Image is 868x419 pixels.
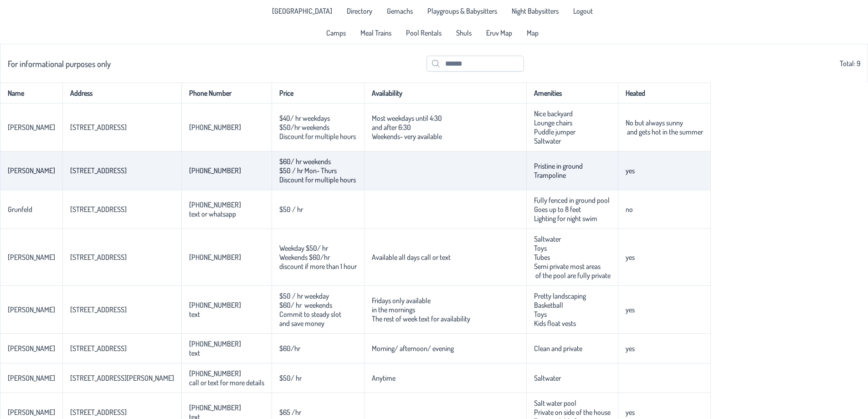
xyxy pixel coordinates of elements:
[326,29,346,36] span: Camps
[626,253,635,262] p-celleditor: yes
[70,205,127,214] p-celleditor: [STREET_ADDRESS]
[272,83,364,103] th: Price
[512,7,559,15] span: Night Babysitters
[372,373,395,383] p-celleditor: Anytime
[279,408,301,417] p-celleditor: $65 /hr
[381,4,418,18] a: Gemachs
[189,200,241,218] p-celleditor: [PHONE_NUMBER] text or whatsapp
[534,234,611,280] p-celleditor: Saltwater Toys Tubes Semi private most areas of the pool are fully private
[70,123,127,132] p-celleditor: [STREET_ADDRESS]
[534,161,583,180] p-celleditor: Pristine in ground Trampoline
[8,373,55,383] p-celleditor: [PERSON_NAME]
[527,29,539,36] span: Map
[70,344,127,353] p-celleditor: [STREET_ADDRESS]
[279,243,357,271] p-celleditor: Weekday $50/ hr Weekends $60/hr discount if more than 1 hour
[526,83,618,103] th: Amenities
[506,4,564,18] a: Night Babysitters
[70,408,127,417] p-celleditor: [STREET_ADDRESS]
[401,26,447,40] a: Pool Rentals
[427,7,497,15] span: Playgroups & Babysitters
[626,344,635,353] p-celleditor: yes
[279,205,303,214] p-celleditor: $50 / hr
[8,344,55,353] p-celleditor: [PERSON_NAME]
[372,253,451,262] p-celleditor: Available all days call or text
[626,166,635,175] p-celleditor: yes
[8,205,32,214] p-celleditor: Grunfeld
[189,300,241,319] p-celleditor: [PHONE_NUMBER] text
[189,166,241,175] p-celleditor: [PHONE_NUMBER]
[626,205,633,214] p-celleditor: no
[189,253,241,262] p-celleditor: [PHONE_NUMBER]
[481,26,518,40] a: Eruv Map
[451,26,477,40] a: Shuls
[181,83,272,103] th: Phone Number
[279,373,302,383] p-celleditor: $50/ hr
[8,166,55,175] p-celleditor: [PERSON_NAME]
[534,291,586,328] p-celleditor: Pretty landscaping Basketball Toys Kids float vests
[8,305,55,314] p-celleditor: [PERSON_NAME]
[189,339,241,357] p-celleditor: [PHONE_NUMBER] text
[360,29,391,36] span: Meal Trains
[8,58,111,69] h3: For informational purposes only
[573,7,593,15] span: Logout
[321,26,351,40] a: Camps
[8,123,55,132] p-celleditor: [PERSON_NAME]
[372,344,454,353] p-celleditor: Morning/ afternoon/ evening
[70,166,127,175] p-celleditor: [STREET_ADDRESS]
[626,305,635,314] p-celleditor: yes
[8,50,860,77] div: Total: 9
[267,4,338,18] li: Pine Lake Park
[272,7,332,15] span: [GEOGRAPHIC_DATA]
[355,26,397,40] a: Meal Trains
[364,83,526,103] th: Availability
[8,408,55,417] p-celleditor: [PERSON_NAME]
[521,26,544,40] a: Map
[8,253,55,262] p-celleditor: [PERSON_NAME]
[406,29,442,36] span: Pool Rentals
[189,369,264,387] p-celleditor: [PHONE_NUMBER] call or text for more details
[422,4,503,18] a: Playgroups & Babysitters
[534,344,582,353] p-celleditor: Clean and private
[279,291,343,328] p-celleditor: $50 / hr weekday $60/ hr weekends Commit to steady slot and save money
[626,408,635,417] p-celleditor: yes
[534,109,575,145] p-celleditor: Nice backyard Lounge chairs Puddle jumper Saltwater
[70,305,127,314] p-celleditor: [STREET_ADDRESS]
[279,114,356,141] p-celleditor: $40/ hr weekdays $50/hr weekends Discount for multiple hours
[279,157,356,184] p-celleditor: $60/ hr weekends $50 / hr Mon- Thurs Discount for multiple hours
[341,4,378,18] a: Directory
[372,296,470,323] p-celleditor: Fridays only available in the mornings The rest of week text for availability
[62,83,181,103] th: Address
[372,114,442,141] p-celleditor: Most weekdays until 4:30 and after 6:30 Weekends- very available
[618,83,711,103] th: Heated
[534,373,561,383] p-celleditor: Saltwater
[626,118,703,136] p-celleditor: No but always sunny and gets hot in the summer
[189,123,241,132] p-celleditor: [PHONE_NUMBER]
[568,4,598,18] li: Logout
[387,7,413,15] span: Gemachs
[456,29,472,36] span: Shuls
[70,253,127,262] p-celleditor: [STREET_ADDRESS]
[534,196,610,223] p-celleditor: Fully fenced in ground pool Goes up to 8 feet Lighting for night swim
[70,373,174,383] p-celleditor: [STREET_ADDRESS][PERSON_NAME]
[279,344,300,353] p-celleditor: $60/hr
[347,7,372,15] span: Directory
[486,29,512,36] span: Eruv Map
[267,4,338,18] a: [GEOGRAPHIC_DATA]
